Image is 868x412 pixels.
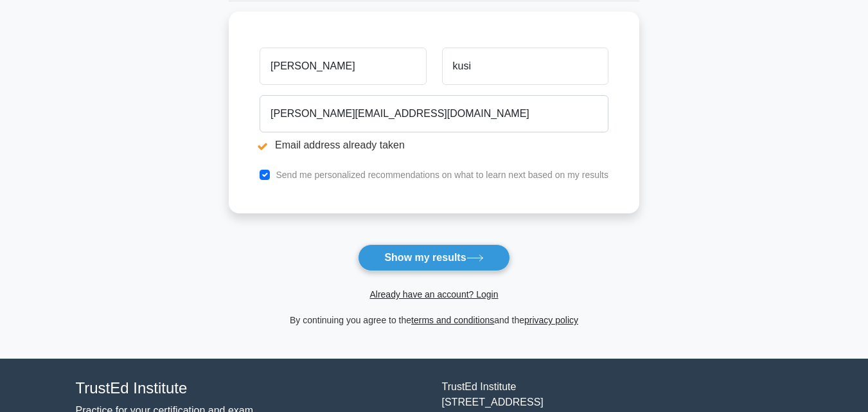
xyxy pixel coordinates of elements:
[260,138,608,153] li: Email address already taken
[524,315,578,325] a: privacy policy
[276,170,608,180] label: Send me personalized recommendations on what to learn next based on my results
[369,289,498,300] a: Already have an account? Login
[358,244,509,271] button: Show my results
[221,312,647,328] div: By continuing you agree to the and the
[411,315,494,325] a: terms and conditions
[260,95,608,132] input: Email
[76,379,427,398] h4: TrustEd Institute
[442,48,608,85] input: Last name
[260,48,426,85] input: First name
